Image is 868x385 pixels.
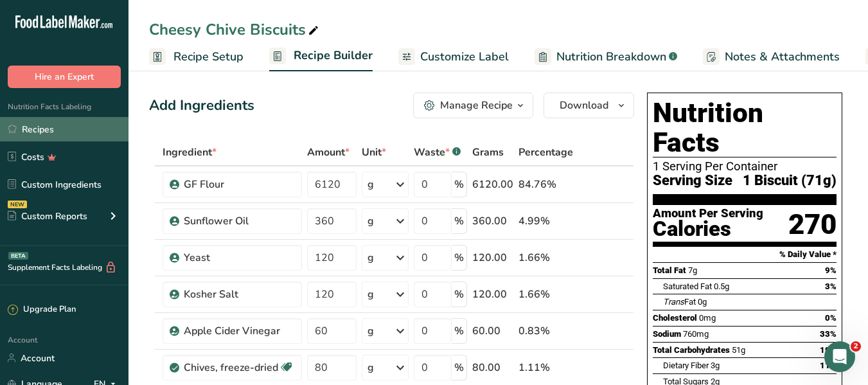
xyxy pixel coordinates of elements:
div: 1.66% [518,287,573,302]
div: 6120.00 [472,177,513,192]
span: Grams [472,145,504,160]
a: Customize Label [398,42,509,71]
div: g [368,177,374,192]
span: Unit [362,145,386,160]
div: NEW [8,201,27,208]
div: Chives, freeze-dried [184,360,279,375]
span: Recipe Setup [173,48,244,66]
span: Sodium [653,329,681,339]
span: Notes & Attachments [725,48,840,66]
span: Customize Label [420,48,509,66]
span: Total Carbohydrates [653,345,730,355]
div: g [368,360,374,375]
a: Nutrition Breakdown [535,42,677,71]
div: GF Flour [184,177,294,192]
div: Amount Per Serving [653,208,763,220]
span: 0mg [699,313,716,323]
button: Manage Recipe [413,93,533,118]
div: Upgrade Plan [8,303,76,316]
div: Sunflower Oil [184,213,294,229]
div: g [368,250,374,265]
div: Add Ingredients [149,95,254,116]
span: 51g [732,345,745,355]
div: Waste [414,145,461,160]
span: Download [560,98,608,113]
a: Notes & Attachments [703,42,840,71]
section: % Daily Value * [653,247,837,262]
span: Fat [663,297,696,307]
span: 9% [825,265,837,275]
div: Kosher Salt [184,287,294,302]
span: Amount [307,145,350,160]
div: 84.76% [518,177,573,192]
div: Apple Cider Vinegar [184,323,294,339]
div: g [368,323,374,339]
span: 760mg [683,329,709,339]
span: Cholesterol [653,313,697,323]
span: Ingredient [163,145,217,160]
div: Custom Reports [8,210,87,223]
div: 60.00 [472,323,513,339]
h1: Nutrition Facts [653,98,837,157]
span: Percentage [518,145,573,160]
div: Cheesy Chive Biscuits [149,18,321,41]
span: Saturated Fat [663,282,712,291]
button: Download [544,93,634,118]
div: 1.11% [518,360,573,375]
span: Serving Size [653,173,732,189]
span: Dietary Fiber [663,361,709,370]
div: g [368,213,374,229]
i: Trans [663,297,684,307]
a: Recipe Builder [269,41,373,72]
div: 1 Serving Per Container [653,160,837,173]
span: 2 [851,341,861,352]
span: 19% [820,345,837,355]
span: 33% [820,329,837,339]
span: 3g [711,361,720,370]
div: Manage Recipe [440,98,513,113]
button: Hire an Expert [8,66,121,88]
div: 1.66% [518,250,573,265]
div: 120.00 [472,287,513,302]
span: Nutrition Breakdown [556,48,666,66]
span: 11% [820,361,837,370]
iframe: Intercom live chat [824,341,855,372]
span: 0% [825,313,837,323]
span: Recipe Builder [294,47,373,64]
div: 0.83% [518,323,573,339]
div: 4.99% [518,213,573,229]
div: Calories [653,220,763,238]
div: g [368,287,374,302]
div: BETA [8,252,28,260]
a: Recipe Setup [149,42,244,71]
span: 1 Biscuit (71g) [743,173,837,189]
span: Total Fat [653,265,686,275]
div: 270 [788,208,837,242]
div: 360.00 [472,213,513,229]
div: Yeast [184,250,294,265]
span: 0g [698,297,707,307]
div: 80.00 [472,360,513,375]
div: 120.00 [472,250,513,265]
span: 3% [825,282,837,291]
span: 0.5g [714,282,729,291]
span: 7g [688,265,697,275]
